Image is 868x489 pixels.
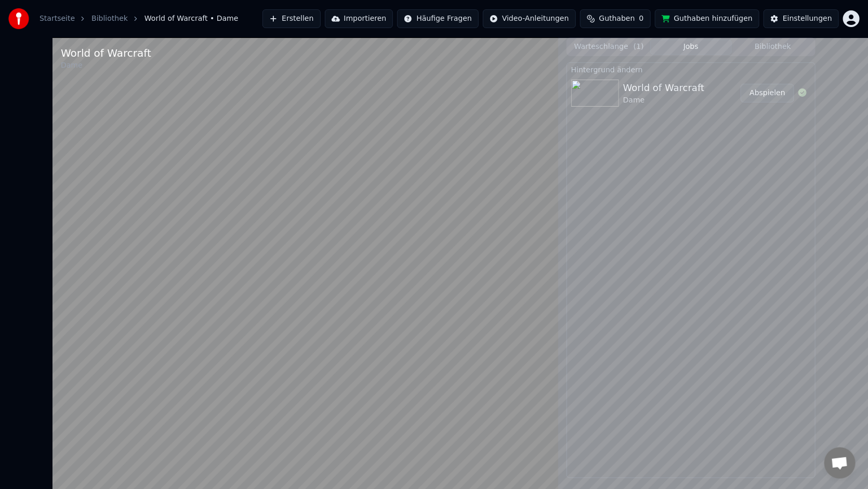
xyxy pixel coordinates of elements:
[61,60,151,71] div: Dame
[61,46,151,60] div: World of Warcraft
[567,63,815,75] div: Hintergrund ändern
[732,40,814,55] button: Bibliothek
[8,8,29,29] img: youka
[325,9,393,28] button: Importieren
[91,14,128,24] a: Bibliothek
[764,9,839,28] button: Einstellungen
[40,14,75,24] a: Startseite
[599,14,635,24] span: Guthaben
[783,14,832,24] div: Einstellungen
[741,84,794,102] button: Abspielen
[634,42,644,52] span: ( 1 )
[655,9,760,28] button: Guthaben hinzufügen
[262,9,320,28] button: Erstellen
[650,40,732,55] button: Jobs
[623,81,704,95] div: World of Warcraft
[568,40,650,55] button: Warteschlange
[639,14,644,24] span: 0
[40,14,238,24] nav: breadcrumb
[144,14,238,24] span: World of Warcraft • Dame
[824,447,856,479] div: Chat öffnen
[623,95,704,106] div: Dame
[483,9,576,28] button: Video-Anleitungen
[580,9,651,28] button: Guthaben0
[397,9,479,28] button: Häufige Fragen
